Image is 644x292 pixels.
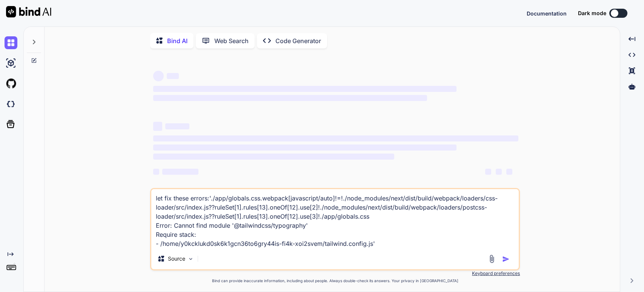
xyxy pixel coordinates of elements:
span: ‌ [153,169,159,175]
p: Source [168,255,185,262]
p: Code Generator [275,36,321,45]
span: Documentation [527,10,567,17]
img: darkCloudIdeIcon [5,98,17,110]
span: ‌ [153,144,456,151]
p: Bind can provide inaccurate information, including about people. Always double-check its answers.... [150,278,520,284]
p: Bind AI [167,36,188,45]
span: ‌ [153,71,164,81]
img: chat [5,36,17,49]
span: Dark mode [578,9,606,17]
img: githubLight [5,77,17,90]
button: Documentation [527,9,567,17]
p: Web Search [214,36,249,45]
span: ‌ [485,169,491,175]
span: ‌ [165,123,189,129]
span: ‌ [153,95,427,101]
img: attachment [487,255,496,263]
span: ‌ [153,135,518,141]
span: ‌ [506,169,512,175]
span: ‌ [162,169,198,175]
span: ‌ [153,122,162,131]
span: ‌ [153,154,394,160]
img: Pick Models [188,256,194,262]
textarea: let fix these errors:'./app/globals.css.webpack[javascript/auto]!=!./node_modules/next/dist/build... [151,189,519,248]
img: Bind AI [6,6,51,17]
span: ‌ [153,86,456,92]
img: icon [502,255,510,263]
span: ‌ [496,169,502,175]
img: ai-studio [5,57,17,70]
p: Keyboard preferences [150,270,520,276]
span: ‌ [167,73,179,79]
